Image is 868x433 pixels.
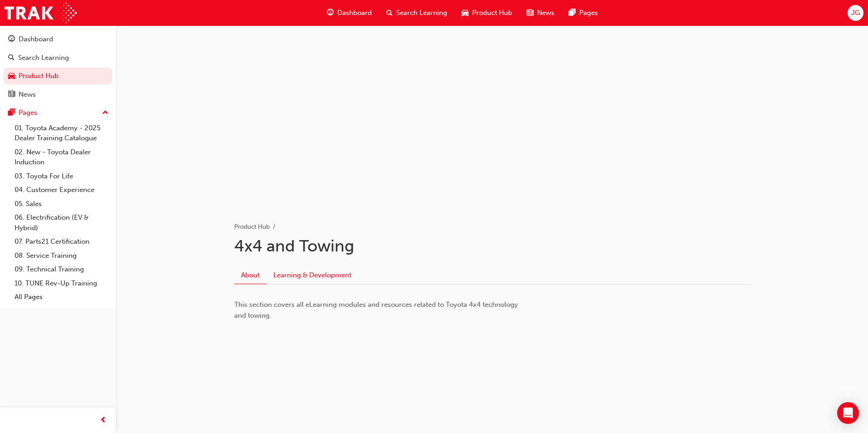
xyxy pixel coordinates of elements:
[5,3,77,23] img: Trak
[11,145,112,169] a: 02. New - Toyota Dealer Induction
[320,4,379,22] a: guage-iconDashboard
[837,402,859,424] div: Open Intercom Messenger
[4,104,112,121] button: Pages
[234,266,266,284] a: About
[11,235,112,249] a: 07. Parts21 Certification
[327,7,334,19] span: guage-icon
[8,35,15,44] span: guage-icon
[266,266,358,284] a: Learning & Development
[11,121,112,145] a: 01. Toyota Academy - 2025 Dealer Training Catalogue
[11,262,112,276] a: 09. Technical Training
[4,29,112,104] button: DashboardSearch LearningProduct HubNews
[569,7,576,19] span: pages-icon
[19,34,53,44] div: Dashboard
[234,223,270,231] a: Product Hub
[11,276,112,290] a: 10. TUNE Rev-Up Training
[396,8,447,18] span: Search Learning
[11,290,112,304] a: All Pages
[18,53,69,63] div: Search Learning
[537,8,554,18] span: News
[379,4,454,22] a: search-iconSearch Learning
[102,107,108,119] span: up-icon
[11,249,112,263] a: 08. Service Training
[851,8,860,18] span: JG
[19,108,37,118] div: Pages
[386,7,393,19] span: search-icon
[234,236,750,256] h1: 4x4 and Towing
[100,415,107,426] span: prev-icon
[234,300,520,320] span: This section covers all eLearning modules and resources related to Toyota 4x4 technology and towing.
[4,49,112,66] a: Search Learning
[4,68,112,84] a: Product Hub
[462,7,469,19] span: car-icon
[11,211,112,235] a: 06. Electrification (EV & Hybrid)
[4,86,112,103] a: News
[337,8,372,18] span: Dashboard
[8,72,15,80] span: car-icon
[11,183,112,197] a: 04. Customer Experience
[454,4,519,22] a: car-iconProduct Hub
[4,31,112,48] a: Dashboard
[8,109,15,117] span: pages-icon
[472,8,512,18] span: Product Hub
[8,91,15,99] span: news-icon
[11,169,112,183] a: 03. Toyota For Life
[848,5,863,21] button: JG
[579,8,598,18] span: Pages
[519,4,562,22] a: news-iconNews
[527,7,533,19] span: news-icon
[19,89,36,100] div: News
[8,54,15,62] span: search-icon
[562,4,605,22] a: pages-iconPages
[11,197,112,211] a: 05. Sales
